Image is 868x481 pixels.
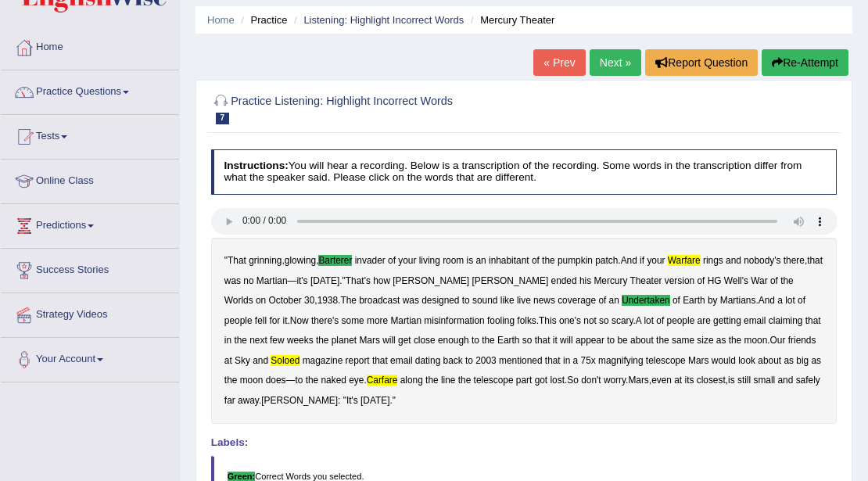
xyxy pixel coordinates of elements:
b: living [419,255,440,266]
b: same [672,335,694,346]
b: it [553,335,558,346]
b: the [656,335,669,346]
b: was [403,295,419,306]
b: that [372,355,388,366]
b: the [482,335,495,346]
b: of [598,295,606,306]
b: along [400,375,423,386]
b: that [807,255,823,266]
b: as [811,355,821,366]
b: your [647,255,665,266]
b: for [269,315,280,326]
li: Mercury Theater [467,13,554,27]
b: room [443,255,464,266]
b: in [224,335,231,346]
a: Tests [1,115,179,154]
b: folks [517,315,536,326]
b: enough [438,335,469,346]
b: scary [612,315,633,326]
b: if [640,255,644,266]
b: not [583,315,597,326]
b: lost [550,375,565,386]
b: like [500,295,515,306]
b: still [737,375,751,386]
button: Re-Attempt [762,49,848,76]
b: there [784,255,805,266]
b: will [560,335,573,346]
h4: You will hear a recording. Below is a transcription of the recording. Some words in the transcrip... [211,149,838,194]
b: was [224,275,241,286]
b: get [398,335,411,346]
b: email [744,315,766,326]
b: lot [785,295,795,306]
b: It's [346,395,358,406]
b: [PERSON_NAME] [472,275,548,286]
b: getting [713,315,741,326]
b: it's [296,275,307,286]
b: closest [697,375,726,386]
b: some [342,315,364,326]
b: Earth [497,335,519,346]
b: as [784,355,794,366]
b: at [674,375,682,386]
b: the [234,335,247,346]
b: And [759,295,775,306]
b: moon [240,375,264,386]
b: telescope [646,355,686,366]
b: got [535,375,548,386]
b: Mercury [594,275,627,286]
b: of [697,275,705,286]
b: by [708,295,718,306]
b: That [228,255,246,266]
b: report [346,355,370,366]
b: barterer [318,255,352,266]
b: broadcast [359,295,400,306]
b: away [238,395,259,406]
b: warfare [668,255,701,266]
b: Martians [720,295,756,306]
b: misinformation [424,315,484,326]
b: The [340,295,357,306]
b: grinning [249,255,282,266]
b: the [780,275,794,286]
b: October [268,295,301,306]
b: about [630,335,654,346]
b: A [636,315,641,326]
b: the [316,335,329,346]
b: size [697,335,713,346]
b: 2003 [475,355,496,366]
b: of [770,275,778,286]
b: planet [332,335,357,346]
b: of [656,315,664,326]
b: does [266,375,286,386]
b: at [224,355,232,366]
b: lot [644,315,654,326]
b: eye [349,375,364,386]
b: Martian [390,315,421,326]
b: friends [788,335,816,346]
b: rings [703,255,723,266]
b: version [665,275,694,286]
b: email [390,355,412,366]
b: telescope [474,375,514,386]
b: soloed [271,355,299,366]
b: This [539,315,556,326]
b: and [726,255,741,266]
b: [PERSON_NAME] [393,275,469,286]
b: HG [708,275,722,286]
b: the [729,335,742,346]
b: it [283,315,288,326]
b: line [441,375,456,386]
b: even [651,375,672,386]
li: Practice [237,13,287,27]
b: close [414,335,436,346]
b: Martian [256,275,288,286]
b: an [475,255,486,266]
b: [PERSON_NAME] [261,395,338,406]
a: Online Class [1,160,179,199]
b: to [472,335,479,346]
a: Home [207,14,235,26]
b: glowing [285,255,316,266]
b: Mars [688,355,708,366]
b: pumpkin [558,255,593,266]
